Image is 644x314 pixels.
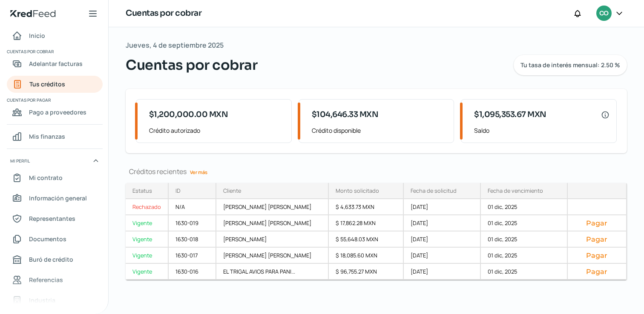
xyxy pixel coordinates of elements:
button: Pagar [575,251,620,260]
span: Mis finanzas [29,131,65,142]
div: Fecha de vencimiento [488,187,543,194]
div: 01 dic, 2025 [481,215,568,231]
a: Mis finanzas [7,128,103,145]
div: [DATE] [404,215,481,231]
span: Documentos [29,234,66,244]
div: 01 dic, 2025 [481,231,568,248]
div: Monto solicitado [336,187,379,194]
div: $ 55,648.03 MXN [329,231,404,248]
a: Industria [7,292,103,309]
div: Créditos recientes [126,167,627,176]
div: $ 96,755.27 MXN [329,264,404,280]
div: [DATE] [404,231,481,248]
span: Cuentas por pagar [7,96,101,104]
a: Información general [7,190,103,207]
span: Tu tasa de interés mensual: 2.50 % [520,62,620,68]
span: Saldo [474,125,609,136]
div: [DATE] [404,264,481,280]
span: Mi perfil [10,157,30,165]
span: Jueves, 4 de septiembre 2025 [126,39,224,51]
a: Ver más [187,166,211,179]
a: Referencias [7,271,103,288]
div: $ 17,862.28 MXN [329,215,404,231]
div: N/A [169,199,216,215]
a: Buró de crédito [7,251,103,268]
div: $ 18,085.60 MXN [329,248,404,264]
div: [PERSON_NAME] [PERSON_NAME] [216,199,329,215]
h1: Cuentas por cobrar [126,7,201,20]
span: Información general [29,193,87,203]
span: Inicio [29,30,45,41]
button: Pagar [575,219,620,227]
a: Mi contrato [7,169,103,186]
span: $1,200,000.00 MXN [149,109,228,120]
a: Adelantar facturas [7,55,103,72]
span: Cuentas por cobrar [126,55,257,75]
a: Vigente [126,215,169,231]
button: Pagar [575,235,620,243]
div: 1630-019 [169,215,216,231]
div: Fecha de solicitud [411,187,457,194]
span: Mi contrato [29,172,63,183]
div: 01 dic, 2025 [481,264,568,280]
a: Rechazado [126,199,169,215]
div: EL TRIGAL AVIOS PARA PANI... [216,264,329,280]
a: Representantes [7,210,103,227]
span: Representantes [29,213,75,224]
div: 1630-018 [169,231,216,248]
a: Inicio [7,27,103,44]
span: Buró de crédito [29,254,73,265]
div: [PERSON_NAME] [PERSON_NAME] [216,248,329,264]
div: [PERSON_NAME] [216,231,329,248]
a: Vigente [126,248,169,264]
div: 1630-017 [169,248,216,264]
span: CO [599,9,608,19]
div: [PERSON_NAME] [PERSON_NAME] [216,215,329,231]
a: Documentos [7,231,103,248]
span: Crédito disponible [312,125,447,136]
div: 01 dic, 2025 [481,199,568,215]
a: Vigente [126,264,169,280]
a: Vigente [126,231,169,248]
span: Adelantar facturas [29,58,83,69]
span: Tus créditos [29,79,65,89]
span: Crédito autorizado [149,125,285,136]
button: Pagar [575,267,620,276]
span: Referencias [29,274,63,285]
div: Cliente [223,187,241,194]
a: Tus créditos [7,76,103,93]
div: [DATE] [404,248,481,264]
span: Industria [29,295,55,305]
span: $1,095,353.67 MXN [474,109,546,120]
div: 01 dic, 2025 [481,248,568,264]
div: $ 4,633.73 MXN [329,199,404,215]
div: ID [175,187,181,194]
span: $104,646.33 MXN [312,109,379,120]
a: Pago a proveedores [7,104,103,121]
span: Cuentas por cobrar [7,48,101,55]
span: Pago a proveedores [29,107,86,117]
div: Estatus [132,187,152,194]
div: 1630-016 [169,264,216,280]
div: [DATE] [404,199,481,215]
